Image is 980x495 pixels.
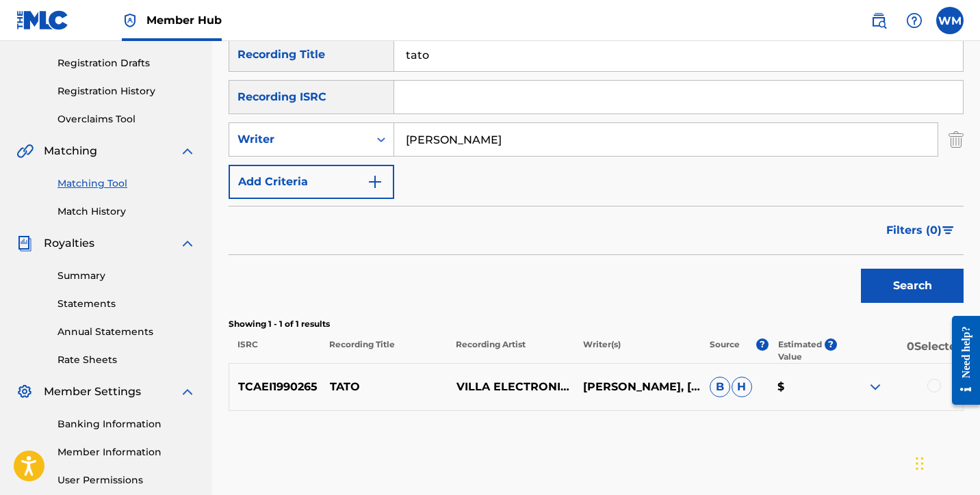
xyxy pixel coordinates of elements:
[574,338,701,363] p: Writer(s)
[936,7,964,34] div: User Menu
[57,473,196,487] a: User Permissions
[57,84,196,98] a: Registration History
[865,7,892,34] a: Public Search
[57,204,196,219] a: Match History
[710,377,730,397] span: B
[769,379,836,395] p: $
[16,10,69,30] img: MLC Logo
[886,222,942,239] span: Filters ( 0 )
[778,338,825,363] p: Estimated Value
[942,302,980,419] iframe: Resource Center
[57,112,196,126] a: Overclaims Tool
[57,176,196,191] a: Matching Tool
[44,384,141,400] span: Member Settings
[179,235,196,252] img: expand
[901,7,928,34] div: Help
[878,213,964,247] button: Filters (0)
[229,318,964,330] p: Showing 1 - 1 of 1 results
[57,417,196,431] a: Banking Information
[179,143,196,159] img: expand
[942,226,954,235] img: filter
[367,174,383,190] img: 9d2ae6d4665cec9f34b9.svg
[756,338,769,351] span: ?
[146,12,222,28] span: Member Hub
[732,377,752,397] span: H
[57,297,196,311] a: Statements
[57,445,196,459] a: Member Information
[861,269,964,303] button: Search
[57,353,196,367] a: Rate Sheets
[871,12,887,29] img: search
[229,38,964,310] form: Search Form
[574,379,701,395] p: [PERSON_NAME], [PERSON_NAME], [PERSON_NAME]
[57,325,196,339] a: Annual Statements
[44,235,94,252] span: Royalties
[16,143,34,159] img: Matching
[44,143,97,159] span: Matching
[916,443,924,484] div: Drag
[321,379,448,395] p: TATO
[229,338,320,363] p: ISRC
[229,379,321,395] p: TCAEI1990265
[16,235,33,252] img: Royalties
[320,338,447,363] p: Recording Title
[447,338,573,363] p: Recording Artist
[906,12,923,29] img: help
[57,269,196,283] a: Summary
[179,384,196,400] img: expand
[825,338,837,351] span: ?
[867,379,884,395] img: expand
[237,131,361,148] div: Writer
[949,122,964,157] img: Delete Criterion
[229,165,394,199] button: Add Criteria
[122,12,138,29] img: Top Rightsholder
[912,429,980,495] iframe: Chat Widget
[57,56,196,70] a: Registration Drafts
[837,338,964,363] p: 0 Selected
[710,338,740,363] p: Source
[448,379,574,395] p: VILLA ELECTRONIKA
[16,384,33,400] img: Member Settings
